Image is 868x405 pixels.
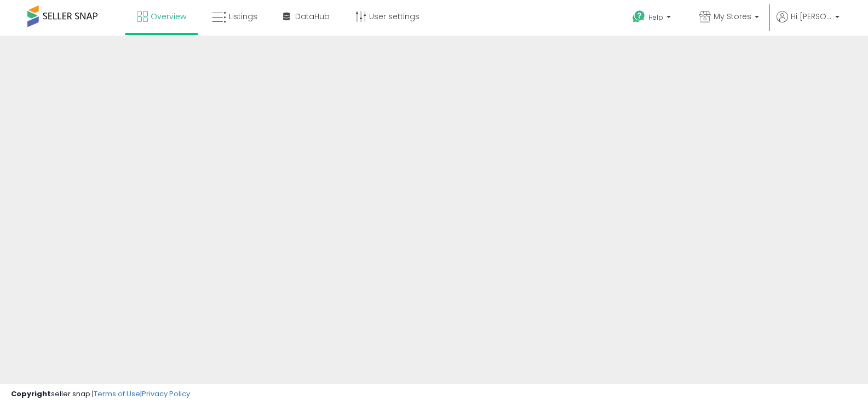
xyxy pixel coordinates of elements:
[151,11,186,22] span: Overview
[229,11,257,22] span: Listings
[777,11,840,36] a: Hi [PERSON_NAME]
[295,11,330,22] span: DataHub
[11,389,51,399] strong: Copyright
[11,389,190,400] div: seller snap | |
[142,389,190,399] a: Privacy Policy
[632,10,646,24] i: Get Help
[94,389,140,399] a: Terms of Use
[791,11,832,22] span: Hi [PERSON_NAME]
[624,2,682,36] a: Help
[714,11,751,22] span: My Stores
[648,13,663,22] span: Help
